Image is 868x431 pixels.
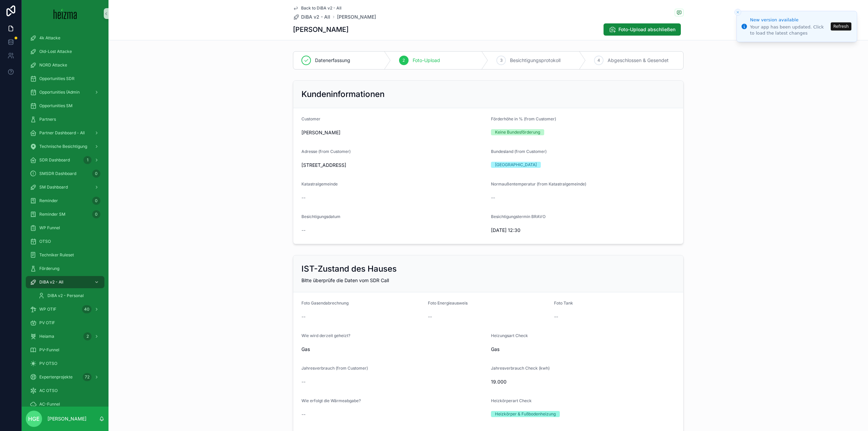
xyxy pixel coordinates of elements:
[26,303,104,315] a: WP OTIF40
[301,129,340,136] span: [PERSON_NAME]
[293,14,330,20] a: DiBA v2 - All
[26,59,104,71] a: NORD Attacke
[301,162,486,169] span: [STREET_ADDRESS]
[491,378,675,385] span: 19.000
[39,171,76,176] span: SMSDR Dashboard
[26,222,104,234] a: WP Funnel
[301,149,351,154] span: Adresse (from Customer)
[39,361,57,366] span: PV OTSO
[26,398,104,410] a: AC-Funnel
[39,35,60,41] span: 4k Attacke
[39,320,55,326] span: PV OTIF
[39,198,58,203] span: Reminder
[491,214,546,219] span: Besichtigungstermin BRAVO
[750,17,829,23] div: New version available
[39,334,54,339] span: Heiama
[39,266,59,271] span: Förderung
[92,170,100,178] div: 0
[301,181,338,187] span: Katastralgemeinde
[301,227,305,234] span: --
[491,116,556,121] span: Förderhöhe in % (from Customer)
[26,371,104,383] a: Expertenprojekte72
[92,210,100,218] div: 0
[39,62,67,68] span: NORD Attacke
[39,130,85,136] span: Partner Dashboard - All
[495,411,556,417] div: Heizkörper & Fußbodenheizung
[597,58,600,63] span: 4
[402,58,405,63] span: 2
[293,25,349,34] h1: [PERSON_NAME]
[39,252,74,258] span: Techniker Ruleset
[315,57,350,64] span: Datenerfassung
[554,300,573,306] span: Foto Tank
[47,415,86,422] p: [PERSON_NAME]
[491,181,586,187] span: Normaußentemperatur (from Katastralgemeinde)
[26,249,104,261] a: Techniker Ruleset
[26,168,104,180] a: SMSDR Dashboard0
[491,333,528,338] span: Heizungsart Check
[301,194,305,201] span: --
[39,401,60,407] span: AC-Funnel
[337,14,376,20] a: [PERSON_NAME]
[26,45,104,58] a: Old-Lost Attacke
[26,100,104,112] a: Opportunities SM
[26,32,104,44] a: 4k Attacke
[554,313,558,320] span: --
[301,366,368,371] span: Jahresverbrauch (from Customer)
[54,8,77,19] img: App logo
[301,333,350,338] span: Wie wird derzeit geheizt?
[26,235,104,248] a: OTSO
[491,149,547,154] span: Bundesland (from Customer)
[39,307,56,312] span: WP OTIF
[39,184,68,190] span: SM Dashboard
[82,305,92,313] div: 40
[28,415,40,423] span: HGE
[26,154,104,166] a: SDR Dashboard1
[26,113,104,125] a: Partners
[301,300,349,306] span: Foto Gasendabrechnung
[39,388,58,393] span: AC OTSO
[831,22,851,31] button: Refresh
[26,195,104,207] a: Reminder0
[92,197,100,205] div: 0
[301,89,384,100] h2: Kundeninformationen
[301,313,305,320] span: --
[428,300,468,306] span: Foto Energieausweis
[22,27,108,407] div: scrollable content
[39,103,73,109] span: Opportunities SM
[26,86,104,98] a: Opportunities (Admin
[39,239,51,244] span: OTSO
[491,194,495,201] span: --
[26,357,104,370] a: PV OTSO
[47,293,84,298] span: DiBA v2 - Personal
[491,227,675,234] span: [DATE] 12:30
[495,129,540,135] div: Keine Bundesförderung
[301,277,389,283] span: Bitte überprüfe die Daten vom SDR Call
[39,157,70,163] span: SDR Dashboard
[293,5,341,11] a: Back to DiBA v2 - All
[301,398,361,403] span: Wie erfolgt die Wärmeabgabe?
[39,144,87,149] span: Technische Besichtigung
[500,58,502,63] span: 3
[39,279,63,285] span: DiBA v2 - All
[39,117,56,122] span: Partners
[301,5,341,11] span: Back to DiBA v2 - All
[83,332,92,340] div: 2
[83,373,92,381] div: 72
[26,276,104,288] a: DiBA v2 - All
[301,346,486,353] span: Gas
[413,57,440,64] span: Foto-Upload
[26,262,104,275] a: Förderung
[491,346,675,353] span: Gas
[618,26,675,33] span: Foto-Upload abschließen
[39,212,65,217] span: Reminder SM
[39,76,75,81] span: Opportunities SDR
[428,313,432,320] span: --
[495,162,537,168] div: [GEOGRAPHIC_DATA]
[26,208,104,220] a: Reminder SM0
[39,374,73,380] span: Expertenprojekte
[26,140,104,153] a: Technische Besichtigung
[39,225,60,231] span: WP Funnel
[604,23,681,36] button: Foto-Upload abschließen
